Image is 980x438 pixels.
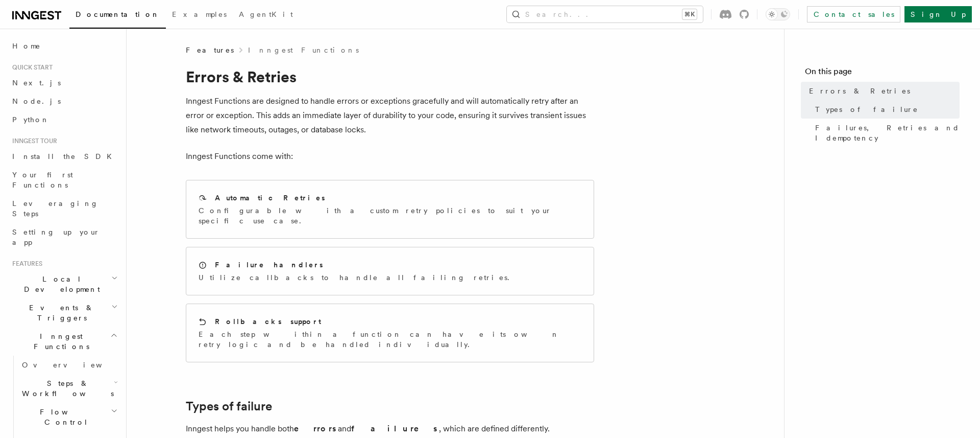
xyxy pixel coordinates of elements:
[8,166,120,194] a: Your first Functions
[69,3,166,29] a: Documentation
[682,9,697,19] kbd: ⌘K
[8,260,42,268] span: Features
[12,41,41,51] span: Home
[811,100,960,119] a: Types of failure
[248,45,359,55] a: Inngest Functions
[186,247,594,295] a: Failure handlersUtilize callbacks to handle all failing retries.
[12,171,73,189] span: Your first Functions
[8,37,120,55] a: Home
[8,270,120,298] button: Local Development
[199,205,581,226] p: Configurable with a custom retry policies to suit your specific use case.
[186,67,594,86] h1: Errors & Retries
[215,193,325,203] h2: Automatic Retries
[8,327,120,356] button: Inngest Functions
[172,10,227,18] span: Examples
[8,63,53,72] span: Quick start
[239,10,293,18] span: AgentKit
[8,223,120,251] a: Setting up your app
[8,303,111,323] span: Events & Triggers
[12,228,100,246] span: Setting up your app
[166,3,233,28] a: Examples
[18,378,114,399] span: Steps & Workflows
[215,260,323,270] h2: Failure handlers
[809,86,910,96] span: Errors & Retries
[12,199,99,218] span: Leveraging Steps
[805,65,960,82] h4: On this page
[22,361,127,369] span: Overview
[815,104,918,114] span: Types of failure
[766,8,790,20] button: Toggle dark mode
[186,45,234,55] span: Features
[18,407,111,427] span: Flow Control
[186,180,594,239] a: Automatic RetriesConfigurable with a custom retry policies to suit your specific use case.
[186,399,272,413] a: Types of failure
[186,94,594,137] p: Inngest Functions are designed to handle errors or exceptions gracefully and will automatically r...
[8,110,120,129] a: Python
[186,422,594,436] p: Inngest helps you handle both and , which are defined differently.
[199,329,581,350] p: Each step within a function can have its own retry logic and be handled individually.
[18,356,120,374] a: Overview
[815,123,960,143] span: Failures, Retries and Idempotency
[12,79,61,87] span: Next.js
[12,152,118,160] span: Install the SDK
[215,316,321,327] h2: Rollbacks support
[18,374,120,403] button: Steps & Workflows
[186,304,594,362] a: Rollbacks supportEach step within a function can have its own retry logic and be handled individu...
[12,116,50,124] span: Python
[507,6,703,22] button: Search...⌘K
[807,6,900,22] a: Contact sales
[233,3,299,28] a: AgentKit
[76,10,160,18] span: Documentation
[8,137,57,145] span: Inngest tour
[8,274,111,294] span: Local Development
[18,403,120,431] button: Flow Control
[8,92,120,110] a: Node.js
[805,82,960,100] a: Errors & Retries
[186,149,594,164] p: Inngest Functions come with:
[8,74,120,92] a: Next.js
[8,194,120,223] a: Leveraging Steps
[8,298,120,327] button: Events & Triggers
[904,6,972,22] a: Sign Up
[12,97,61,105] span: Node.js
[811,119,960,147] a: Failures, Retries and Idempotency
[199,272,516,283] p: Utilize callbacks to handle all failing retries.
[294,424,338,433] strong: errors
[8,331,110,352] span: Inngest Functions
[8,147,120,166] a: Install the SDK
[351,424,439,433] strong: failures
